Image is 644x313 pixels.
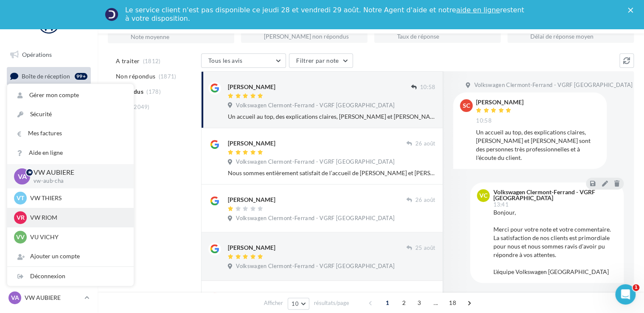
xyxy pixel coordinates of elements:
span: 1 [381,296,394,310]
span: Volkswagen Clermont-Ferrand - VGRF [GEOGRAPHIC_DATA] [236,215,395,222]
iframe: Intercom live chat [615,284,636,305]
span: (1812) [143,58,161,64]
div: [PERSON_NAME] [228,291,275,300]
span: A traiter [116,57,140,65]
span: Volkswagen Clermont-Ferrand - VGRF [GEOGRAPHIC_DATA] [474,81,633,89]
a: Gérer mon compte [7,86,134,105]
span: (1871) [159,73,176,80]
div: Note moyenne [131,34,227,40]
button: Filtrer par note [289,53,353,68]
div: Un accueil au top, des explications claires, [PERSON_NAME] et [PERSON_NAME] sont des personnes tr... [228,112,435,121]
div: [PERSON_NAME] non répondus [264,34,361,39]
span: VT [17,194,24,202]
p: vw-aub-cha [34,177,120,185]
span: VC [479,191,487,200]
a: Visibilité en ligne [5,89,92,106]
p: VW AUBIERE [34,168,120,177]
div: Délai de réponse moyen [530,34,627,39]
span: 3 [412,296,426,310]
span: Tous les avis [208,57,243,64]
a: aide en ligne [456,6,500,14]
span: 10:58 [420,84,435,91]
span: VV [16,233,25,241]
button: Tous les avis [201,53,286,68]
button: 10 [288,298,309,310]
div: [PERSON_NAME] [228,139,275,148]
p: VW RIOM [30,213,123,222]
span: Boîte de réception [22,72,70,79]
div: Volkswagen Clermont-Ferrand - VGRF [GEOGRAPHIC_DATA] [493,189,615,201]
span: (2049) [132,103,150,110]
span: Volkswagen Clermont-Ferrand - VGRF [GEOGRAPHIC_DATA] [236,263,395,270]
span: 13:41 [493,202,509,207]
span: sc [463,101,470,110]
div: [PERSON_NAME] [476,99,524,105]
a: Sécurité [7,105,134,124]
span: 26 août [415,196,435,204]
div: Ajouter un compte [7,247,134,266]
span: 26 août [415,140,435,148]
span: 10 [291,300,299,307]
div: Déconnexion [7,267,134,286]
p: VW THIERS [30,194,123,202]
div: Taux de réponse [397,34,494,39]
a: Opérations [5,46,92,64]
span: 18 [445,296,459,310]
span: 10:58 [476,117,492,125]
span: Volkswagen Clermont-Ferrand - VGRF [GEOGRAPHIC_DATA] [236,102,395,109]
a: PLV et print personnalisable [5,194,92,219]
div: [PERSON_NAME] [228,196,275,204]
a: Aide en ligne [7,143,134,162]
span: Volkswagen Clermont-Ferrand - VGRF [GEOGRAPHIC_DATA] [236,158,395,166]
span: VA [18,171,27,181]
div: 99+ [75,73,87,80]
p: VU VICHY [30,233,123,241]
a: Mes factures [7,124,134,143]
a: Calendrier [5,173,92,191]
img: Profile image for Service-Client [105,8,118,21]
span: ... [429,296,442,310]
div: Nous sommes entièrement satisfait de l’accueil de [PERSON_NAME] et [PERSON_NAME] ainsi que les ex... [228,169,435,177]
span: 1 [633,284,639,291]
div: Le service client n'est pas disponible ce jeudi 28 et vendredi 29 août. Notre Agent d'aide et not... [125,6,526,23]
a: Boîte de réception99+ [5,67,92,85]
a: VA VW AUBIERE [7,290,91,306]
span: Opérations [22,51,52,58]
a: Médiathèque [5,152,92,170]
p: VW AUBIERE [25,293,81,302]
div: Un accueil au top, des explications claires, [PERSON_NAME] et [PERSON_NAME] sont des personnes tr... [476,128,600,162]
span: VR [17,213,25,222]
span: Non répondus [116,72,155,81]
span: 25 août [415,244,435,252]
div: Fermer [628,8,636,13]
a: Campagnes DataOnDemand [5,222,92,247]
a: Campagnes [5,110,92,128]
a: Contacts [5,131,92,149]
div: Bonjour, Merci pour votre note et votre commentaire. La satisfaction de nos clients est primordia... [493,208,617,276]
span: résultats/page [314,299,349,307]
span: Afficher [264,299,283,307]
div: [PERSON_NAME] [228,83,275,91]
span: 2 [397,296,411,310]
span: VA [11,293,19,302]
div: [PERSON_NAME] [228,243,275,252]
